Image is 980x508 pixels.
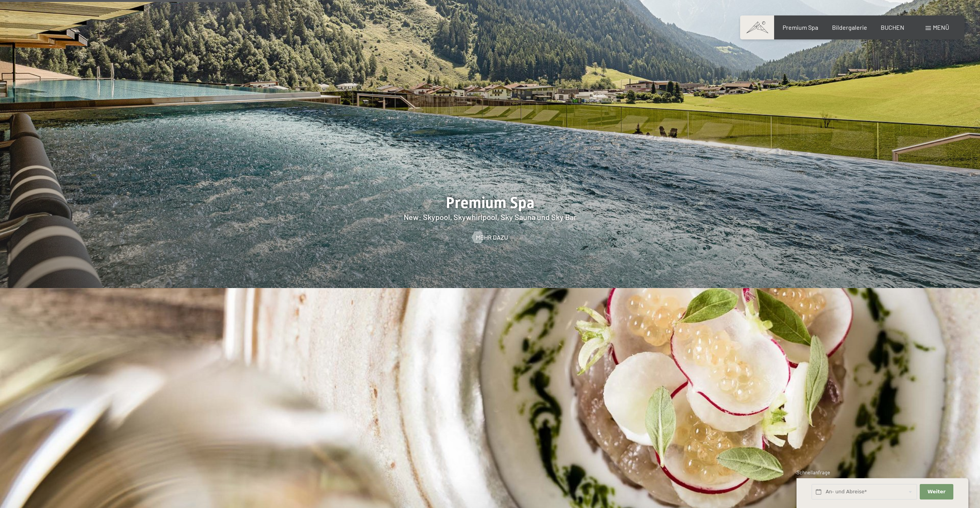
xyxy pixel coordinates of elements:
[472,233,508,242] a: Mehr dazu
[920,484,953,500] button: Weiter
[933,24,949,31] span: Menü
[783,24,818,31] a: Premium Spa
[832,24,867,31] a: Bildergalerie
[797,469,830,476] span: Schnellanfrage
[927,488,946,495] span: Weiter
[881,24,904,31] a: BUCHEN
[476,233,508,242] span: Mehr dazu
